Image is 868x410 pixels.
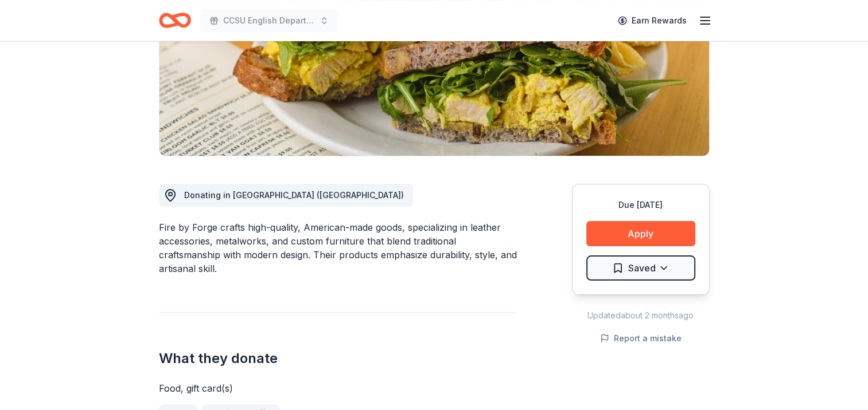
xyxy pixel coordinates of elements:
button: Saved [586,255,695,281]
span: CCSU English Department Silent Auction [223,14,315,27]
div: Food, gift card(s) [159,381,517,395]
button: Apply [586,221,695,246]
button: Report a mistake [600,332,682,345]
span: Saved [628,261,656,275]
div: Fire by Forge crafts high-quality, American-made goods, specializing in leather accessories, meta... [159,220,517,275]
a: Home [159,7,191,34]
a: Earn Rewards [611,10,694,31]
span: Donating in [GEOGRAPHIC_DATA] ([GEOGRAPHIC_DATA]) [184,190,404,200]
div: Due [DATE] [586,198,695,212]
button: CCSU English Department Silent Auction [200,9,338,32]
h2: What they donate [159,349,517,368]
div: Updated about 2 months ago [572,309,710,322]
